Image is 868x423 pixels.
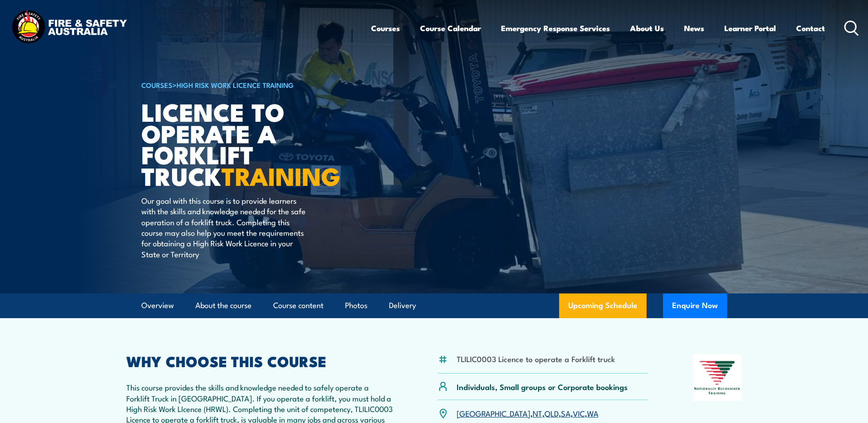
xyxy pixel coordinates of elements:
[684,16,704,40] a: News
[195,293,252,318] a: About the course
[273,293,323,318] a: Course content
[221,156,340,194] strong: TRAINING
[630,16,664,40] a: About Us
[545,407,559,418] a: QLD
[561,407,571,418] a: SA
[533,407,542,418] a: NT
[693,354,742,401] img: Nationally Recognised Training logo.
[389,293,416,318] a: Delivery
[796,16,825,40] a: Contact
[663,293,727,318] button: Enquire Now
[141,80,173,90] a: COURSES
[126,354,394,367] h2: WHY CHOOSE THIS COURSE
[141,195,308,259] p: Our goal with this course is to provide learners with the skills and knowledge needed for the saf...
[501,16,610,40] a: Emergency Response Services
[457,353,615,364] li: TLILIC0003 Licence to operate a Forklift truck
[345,293,367,318] a: Photos
[587,407,598,418] a: WA
[559,293,647,318] a: Upcoming Schedule
[573,407,585,418] a: VIC
[141,101,367,186] h1: Licence to operate a forklift truck
[457,408,598,418] p: , , , , ,
[457,381,628,392] p: Individuals, Small groups or Corporate bookings
[420,16,481,40] a: Course Calendar
[724,16,776,40] a: Learner Portal
[141,293,174,318] a: Overview
[177,80,294,90] a: High Risk Work Licence Training
[457,407,530,418] a: [GEOGRAPHIC_DATA]
[141,79,367,90] h6: >
[371,16,400,40] a: Courses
